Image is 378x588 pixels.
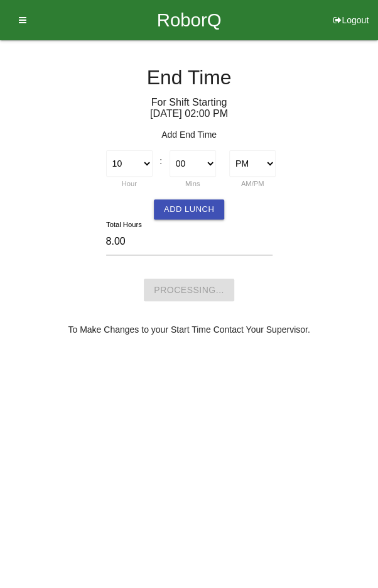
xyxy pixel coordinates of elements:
button: Add Lunch [154,199,224,219]
p: To Make Changes to your Start Time Contact Your Supervisor. [9,323,369,336]
label: Hour [122,180,137,187]
h4: End Time [9,67,369,89]
p: Add End Time [9,128,369,141]
label: Total Hours [106,219,142,230]
h6: For Shift Starting [DATE] 02 : 00 PM [9,97,369,119]
label: AM/PM [241,180,264,187]
label: Mins [185,180,200,187]
div: : [159,150,163,168]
